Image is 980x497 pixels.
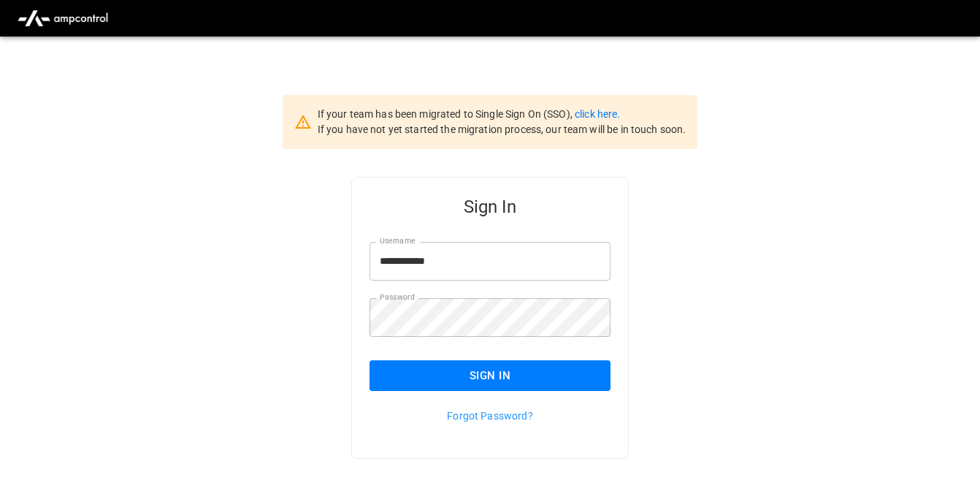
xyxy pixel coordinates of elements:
p: Forgot Password? [370,409,610,423]
button: Sign In [370,360,610,391]
span: If you have not yet started the migration process, our team will be in touch soon. [318,124,686,135]
label: Password [380,292,415,303]
h5: Sign In [370,195,610,219]
label: Username [380,235,415,247]
img: ampcontrol.io logo [12,4,114,32]
span: If your team has been migrated to Single Sign On (SSO), [318,108,575,120]
a: click here. [575,108,620,120]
